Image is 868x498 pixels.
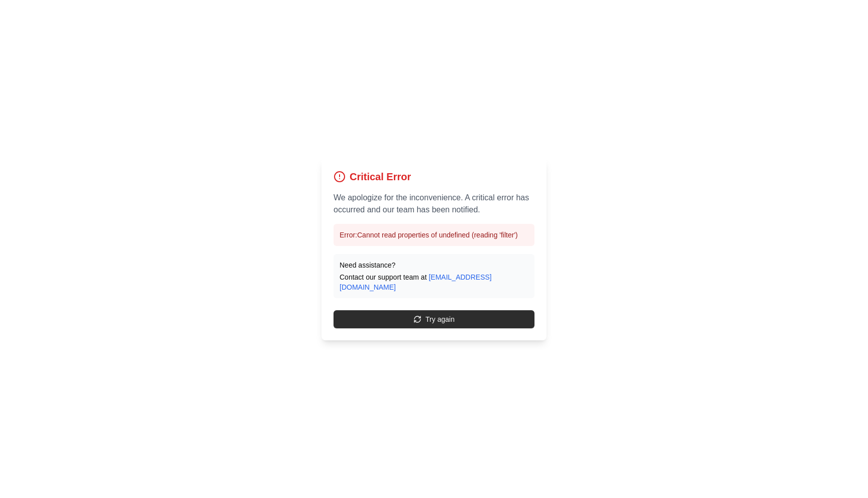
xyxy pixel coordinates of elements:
[340,230,528,240] p: Error: Cannot read properties of undefined (reading 'filter')
[334,310,534,328] button: Try again
[334,192,534,216] p: We apologize for the inconvenience. A critical error has occurred and our team has been notified.
[340,260,528,270] p: Need assistance?
[350,170,411,184] h1: Critical Error
[340,272,528,292] p: Contact our support team at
